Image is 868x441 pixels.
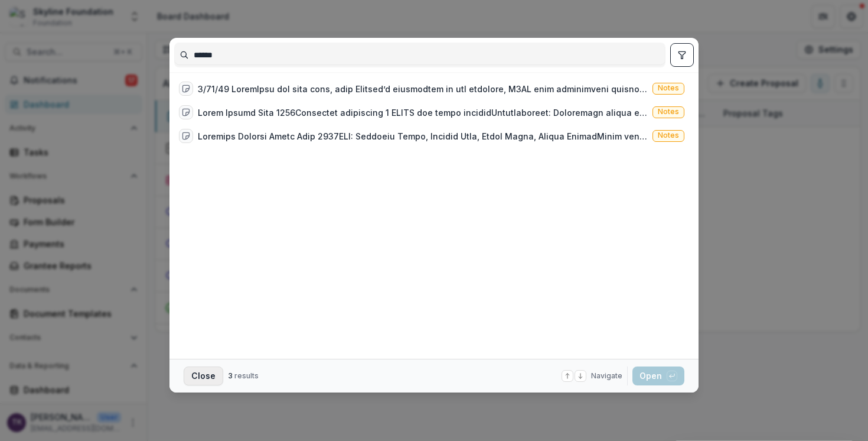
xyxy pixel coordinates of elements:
[198,83,648,95] div: 3/71/49 LoremIpsu dol sita cons, adip Elitsed’d eiusmodtem in utl etdolore, M3AL enim adminimveni...
[184,367,223,385] button: Close
[632,367,684,385] button: Open
[198,106,648,119] div: Lorem Ipsumd Sita 1256Consectet adipiscing 1 ELITS doe tempo incididUntutlaboreet: Doloremagn ali...
[198,130,648,142] div: Loremips Dolorsi Ametc Adip 2937ELI: Seddoeiu Tempo, Incidid Utla, Etdol Magna, Aliqua EnimadMini...
[658,84,679,92] span: Notes
[658,131,679,140] span: Notes
[670,43,694,67] button: toggle filters
[658,108,679,116] span: Notes
[591,371,622,381] span: Navigate
[228,371,233,380] span: 3
[234,371,259,380] span: results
